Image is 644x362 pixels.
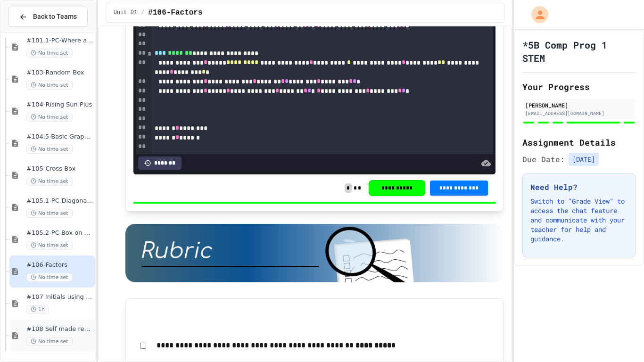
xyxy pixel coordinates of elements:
[530,181,627,193] h3: Need Help?
[141,9,144,16] span: /
[26,241,73,250] span: No time set
[26,69,93,77] span: #103-Random Box
[26,261,93,269] span: #106-Factors
[148,7,202,18] span: #106-Factors
[26,273,73,282] span: No time set
[525,101,633,109] div: [PERSON_NAME]
[522,154,565,165] span: Due Date:
[26,177,73,186] span: No time set
[26,81,73,90] span: No time set
[26,113,73,122] span: No time set
[525,110,633,117] div: [EMAIL_ADDRESS][DOMAIN_NAME]
[522,80,636,93] h2: Your Progress
[26,101,93,109] span: #104-Rising Sun Plus
[569,153,599,166] span: [DATE]
[522,38,636,65] h1: *5B Comp Prog 1 STEM
[26,229,93,237] span: #105.2-PC-Box on Box
[26,209,73,218] span: No time set
[26,197,93,205] span: #105.1-PC-Diagonal line
[26,337,73,346] span: No time set
[26,145,73,154] span: No time set
[8,7,88,27] button: Back to Teams
[26,37,93,45] span: #101.1-PC-Where am I?
[33,12,77,22] span: Back to Teams
[26,133,93,141] span: #104.5-Basic Graphics Review
[521,4,551,25] div: My Account
[26,325,93,333] span: #108 Self made review (15pts)
[522,136,636,149] h2: Assignment Details
[114,9,137,16] span: Unit 01
[26,305,49,314] span: 1h
[530,197,627,244] p: Switch to "Grade View" to access the chat feature and communicate with your teacher for help and ...
[26,293,93,301] span: #107 Initials using shapes(11pts)
[26,49,73,58] span: No time set
[26,165,93,173] span: #105-Cross Box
